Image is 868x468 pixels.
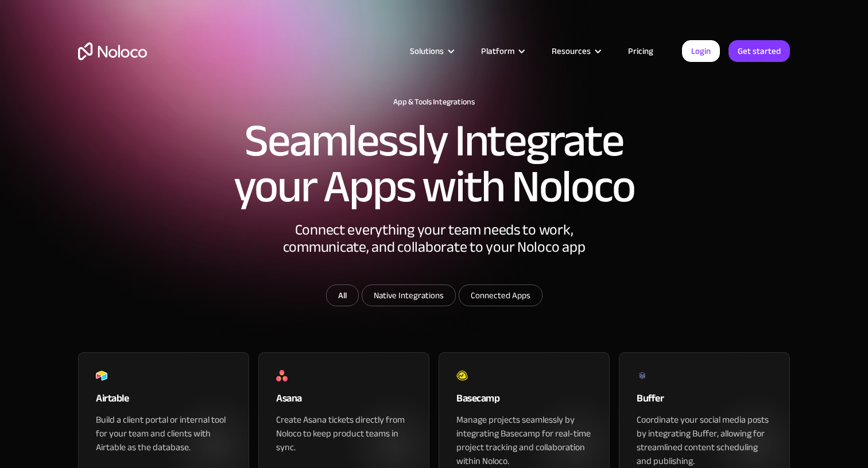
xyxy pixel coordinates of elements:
[637,390,772,413] div: Buffer
[614,44,668,58] a: Pricing
[728,40,790,62] a: Get started
[96,390,231,413] div: Airtable
[637,413,772,468] div: Coordinate your social media posts by integrating Buffer, allowing for streamlined content schedu...
[326,284,359,306] a: All
[396,44,467,58] div: Solutions
[682,40,720,62] a: Login
[481,44,514,58] div: Platform
[96,413,231,454] div: Build a client portal or internal tool for your team and clients with Airtable as the database.
[262,221,606,284] div: Connect everything your team needs to work, communicate, and collaborate to your Noloco app
[233,118,635,210] h2: Seamlessly Integrate your Apps with Noloco
[552,44,591,58] div: Resources
[204,284,664,309] form: Email Form
[276,413,412,454] div: Create Asana tickets directly from Noloco to keep product teams in sync.
[456,390,592,413] div: Basecamp
[276,390,412,413] div: Asana
[410,44,444,58] div: Solutions
[467,44,537,58] div: Platform
[78,42,147,60] a: home
[456,413,592,468] div: Manage projects seamlessly by integrating Basecamp for real-time project tracking and collaborati...
[537,44,614,58] div: Resources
